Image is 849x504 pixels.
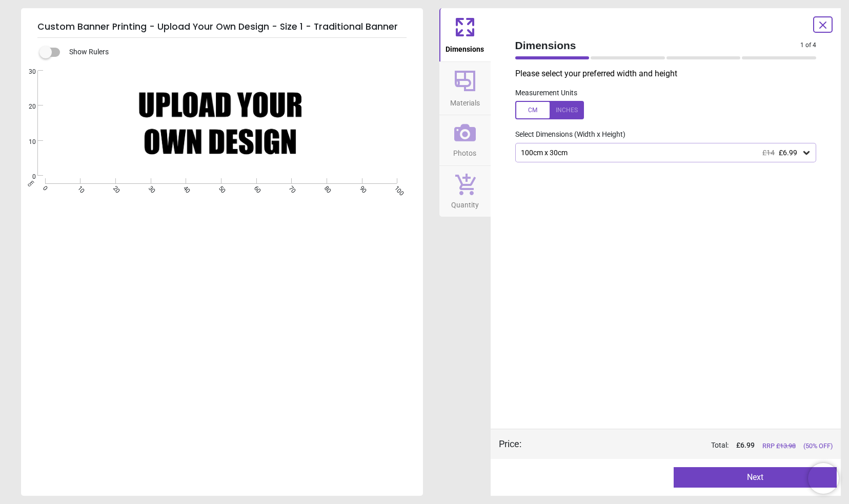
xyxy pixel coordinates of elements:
span: Dimensions [446,39,484,55]
span: Quantity [451,195,479,211]
span: 100 [392,184,399,191]
span: 70 [287,184,293,191]
span: Materials [450,93,480,109]
span: £ [736,440,755,451]
span: 30 [16,68,36,76]
label: Measurement Units [515,88,577,98]
button: Quantity [439,166,491,217]
span: 0 [41,184,47,191]
iframe: Brevo live chat [808,463,839,494]
span: 6.99 [740,441,755,449]
div: 100cm x 30cm [520,149,802,157]
button: Dimensions [439,8,491,61]
span: cm [26,179,35,188]
span: 0 [16,173,36,181]
span: 40 [181,184,188,191]
h5: Custom Banner Printing - Upload Your Own Design - Size 1 - Traditional Banner [37,16,407,38]
button: Photos [439,115,491,165]
span: 20 [16,102,36,111]
span: 90 [357,184,364,191]
span: RRP [762,442,796,451]
label: Select Dimensions (Width x Height) [507,130,625,140]
span: Photos [453,143,476,159]
span: £6.99 [779,149,797,157]
div: Total: [537,440,833,451]
p: Please select your preferred width and height [515,68,825,79]
button: Materials [439,62,491,115]
span: £ 13.98 [776,442,796,450]
div: Show Rulers [46,46,423,58]
span: Dimensions [515,38,801,53]
span: 10 [16,138,36,146]
span: 20 [111,184,117,191]
span: (50% OFF) [803,442,833,451]
span: 30 [146,184,153,191]
div: Price : [499,437,521,450]
button: Next [674,467,837,488]
span: 50 [216,184,223,191]
span: 1 of 4 [800,41,816,50]
span: £14 [762,149,775,157]
span: 10 [76,184,83,191]
span: 60 [252,184,258,191]
span: 80 [322,184,329,191]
